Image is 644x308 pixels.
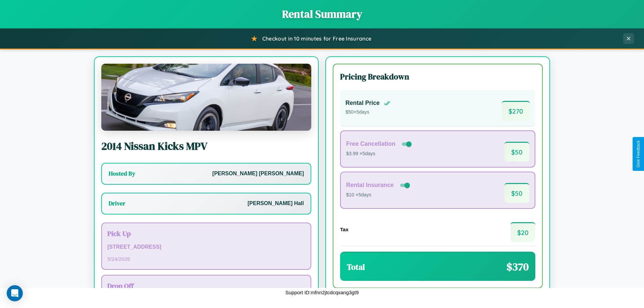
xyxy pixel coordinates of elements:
p: $10 × 5 days [346,191,411,199]
span: $ 50 [504,183,529,203]
h3: Hosted By [109,170,135,178]
h3: Pick Up [107,229,305,238]
h3: Driver [109,199,125,207]
p: $3.99 × 5 days [346,149,413,158]
div: Give Feedback [636,140,641,168]
p: 5 / 24 / 2026 [107,254,305,263]
span: $ 50 [504,142,529,162]
span: $ 370 [506,259,529,274]
p: [PERSON_NAME] [PERSON_NAME] [212,169,304,179]
p: $ 50 × 5 days [345,108,390,117]
h1: Rental Summary [7,7,637,21]
h3: Drop Off [107,281,305,291]
h2: 2014 Nissan Kicks MPV [101,139,311,153]
h4: Rental Insurance [346,182,394,189]
span: $ 20 [511,222,535,242]
img: Nissan Kicks MPV [101,64,311,131]
p: [PERSON_NAME] Hall [248,199,304,208]
h4: Rental Price [345,100,380,107]
p: Support ID: mfnn2jtcdcqxang3gt9 [285,288,359,297]
h3: Pricing Breakdown [340,71,535,82]
span: $ 270 [502,101,530,121]
div: Open Intercom Messenger [7,285,23,301]
h4: Tax [340,227,348,232]
p: [STREET_ADDRESS] [107,242,305,252]
h4: Free Cancellation [346,140,395,147]
h3: Total [347,261,365,272]
span: Checkout in 10 minutes for Free Insurance [262,35,371,42]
